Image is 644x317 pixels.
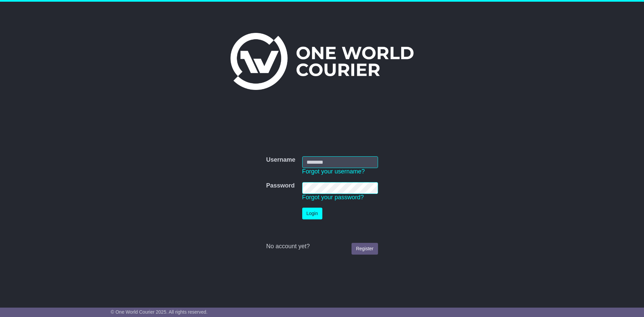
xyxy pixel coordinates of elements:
a: Register [352,243,378,255]
button: Login [302,208,322,219]
label: Password [266,182,294,190]
a: Forgot your password? [302,194,364,201]
label: Username [266,156,295,164]
div: No account yet? [266,243,378,250]
a: Forgot your username? [302,168,365,175]
span: © One World Courier 2025. All rights reserved. [111,309,208,315]
img: One World [230,33,414,90]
